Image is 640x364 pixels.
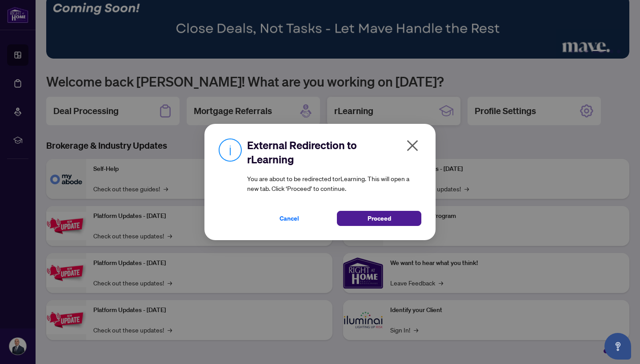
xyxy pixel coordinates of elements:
span: Proceed [368,211,391,226]
img: Info Icon [219,138,242,162]
button: Cancel [247,211,332,226]
span: Cancel [280,211,299,226]
span: close [405,138,420,153]
h2: External Redirection to rLearning [247,138,421,166]
button: Proceed [337,211,421,226]
div: You are about to be redirected to rLearning . This will open a new tab. Click ‘Proceed’ to continue. [247,138,421,226]
button: Open asap [604,333,631,360]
